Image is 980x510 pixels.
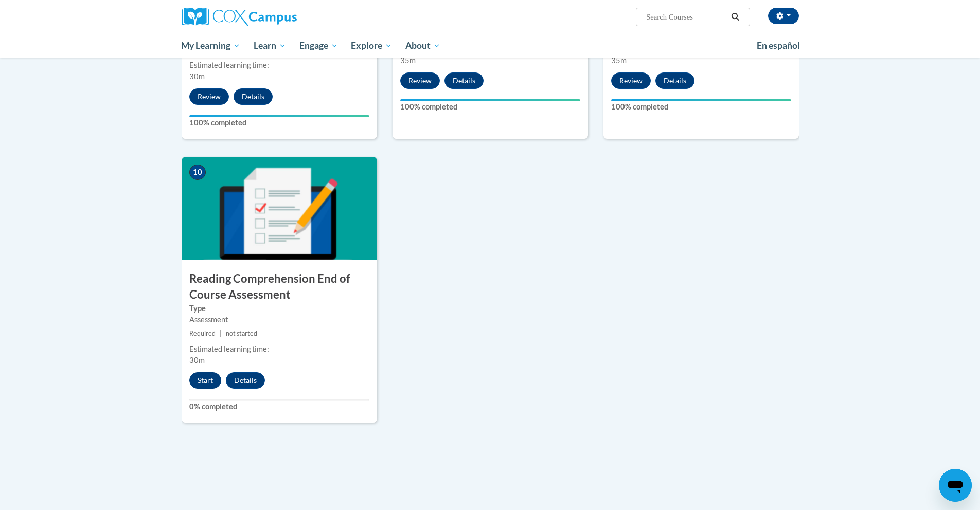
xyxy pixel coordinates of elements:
[166,34,814,58] div: Main menu
[611,99,791,101] div: Your progress
[189,330,216,337] span: Required
[189,72,205,81] span: 30m
[399,34,447,58] a: About
[189,372,221,389] button: Start
[344,34,399,58] a: Explore
[189,117,369,129] label: 100% completed
[400,56,416,65] span: 35m
[189,314,369,325] div: Assessment
[655,72,694,89] button: Details
[181,40,240,52] span: My Learning
[757,40,800,51] span: En español
[189,88,229,105] button: Review
[175,34,247,58] a: My Learning
[351,40,392,52] span: Explore
[400,72,440,89] button: Review
[226,372,265,389] button: Details
[226,330,257,337] span: not started
[299,40,338,52] span: Engage
[405,40,440,52] span: About
[400,101,580,113] label: 100% completed
[247,34,293,58] a: Learn
[189,401,369,412] label: 0% completed
[189,165,206,180] span: 10
[939,469,972,502] iframe: Button to launch messaging window
[254,40,286,52] span: Learn
[768,8,799,24] button: Account Settings
[189,60,369,71] div: Estimated learning time:
[220,330,222,337] span: |
[611,56,627,65] span: 35m
[400,99,580,101] div: Your progress
[444,72,484,89] button: Details
[293,34,345,58] a: Engage
[182,271,377,303] h3: Reading Comprehension End of Course Assessment
[182,8,377,26] a: Cox Campus
[750,35,807,57] a: En español
[189,343,369,355] div: Estimated learning time:
[727,11,743,23] button: Search
[189,303,369,314] label: Type
[234,88,273,105] button: Details
[611,101,791,113] label: 100% completed
[189,115,369,117] div: Your progress
[645,11,727,23] input: Search Courses
[182,8,297,26] img: Cox Campus
[611,72,651,89] button: Review
[189,356,205,365] span: 30m
[182,157,377,260] img: Course Image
